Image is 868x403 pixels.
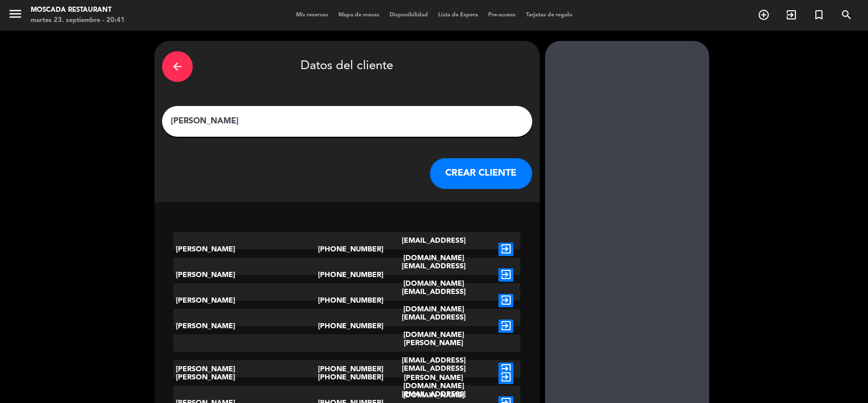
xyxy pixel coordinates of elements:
[173,360,318,395] div: [PERSON_NAME]
[318,360,376,395] div: [PHONE_NUMBER]
[31,15,125,26] div: martes 23. septiembre - 20:41
[384,12,433,18] span: Disponibilidad
[498,268,513,282] i: exit_to_app
[170,114,524,129] input: Escriba nombre, correo electrónico o número de teléfono...
[758,9,770,21] i: add_circle_outline
[483,12,521,18] span: Pre-acceso
[173,232,318,267] div: [PERSON_NAME]
[498,294,513,307] i: exit_to_app
[318,258,376,292] div: [PHONE_NUMBER]
[8,6,23,25] button: menu
[376,360,491,395] div: [EMAIL_ADDRESS][DOMAIN_NAME]
[840,9,853,21] i: search
[173,283,318,318] div: [PERSON_NAME]
[291,12,333,18] span: Mis reservas
[376,232,491,267] div: [EMAIL_ADDRESS][DOMAIN_NAME]
[521,12,578,18] span: Tarjetas de regalo
[31,5,125,15] div: Moscada Restaurant
[376,309,491,344] div: [EMAIL_ADDRESS][DOMAIN_NAME]
[173,258,318,292] div: [PERSON_NAME]
[813,9,825,21] i: turned_in_not
[785,9,797,21] i: exit_to_app
[8,6,23,22] i: menu
[498,320,513,333] i: exit_to_app
[433,12,483,18] span: Lista de Espera
[498,243,513,256] i: exit_to_app
[318,309,376,344] div: [PHONE_NUMBER]
[333,12,384,18] span: Mapa de mesas
[173,309,318,344] div: [PERSON_NAME]
[498,371,513,384] i: exit_to_app
[318,283,376,318] div: [PHONE_NUMBER]
[318,232,376,267] div: [PHONE_NUMBER]
[430,158,532,189] button: CREAR CLIENTE
[376,283,491,318] div: [EMAIL_ADDRESS][DOMAIN_NAME]
[171,60,184,73] i: arrow_back
[376,258,491,292] div: [EMAIL_ADDRESS][DOMAIN_NAME]
[162,49,532,84] div: Datos del cliente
